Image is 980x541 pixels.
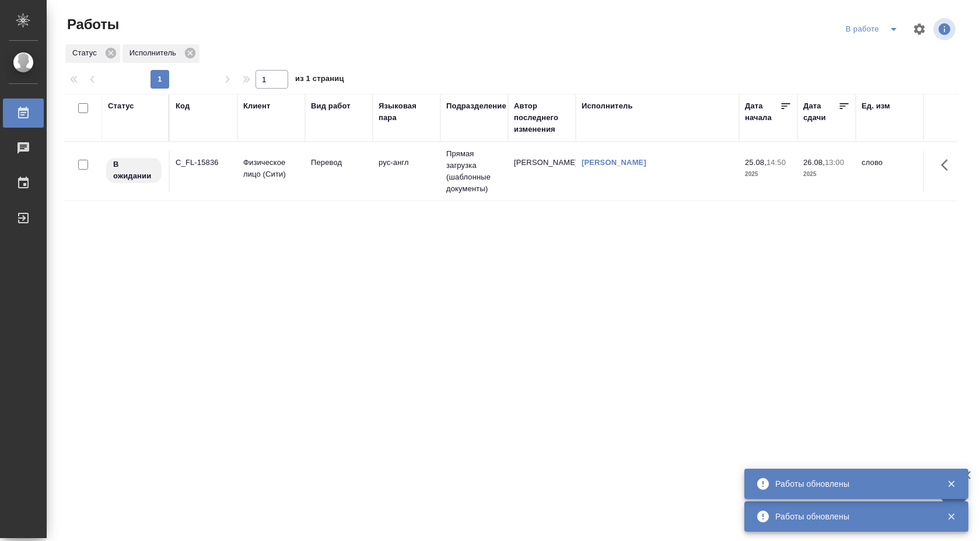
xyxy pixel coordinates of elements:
p: 14:50 [766,158,786,167]
p: 26.08, [803,158,825,167]
div: Код [176,100,190,112]
div: Статус [65,44,120,63]
td: слово [856,151,923,192]
span: из 1 страниц [295,72,344,89]
div: Исполнитель назначен, приступать к работе пока рано [105,157,163,184]
span: Настроить таблицу [905,15,933,43]
div: Автор последнего изменения [514,100,570,135]
div: Работы обновлены [775,478,929,490]
td: рус-англ [373,151,440,192]
div: Ед. изм [862,100,890,112]
p: 25.08, [745,158,766,167]
p: В ожидании [113,159,155,182]
p: 2025 [803,168,850,180]
p: Статус [72,47,101,59]
div: Работы обновлены [775,511,929,522]
button: Закрыть [939,511,963,522]
div: Статус [108,100,134,112]
p: 2025 [745,168,792,180]
p: Исполнитель [129,47,180,59]
div: Исполнитель [582,100,633,112]
div: Клиент [243,100,270,112]
div: Подразделение [446,100,506,112]
div: Дата начала [745,100,780,124]
div: Дата сдачи [803,100,838,124]
button: Здесь прячутся важные кнопки [934,151,962,179]
a: [PERSON_NAME] [582,158,646,167]
button: Закрыть [939,479,963,489]
p: Физическое лицо (Сити) [243,157,299,180]
span: Работы [64,15,119,34]
td: Прямая загрузка (шаблонные документы) [440,142,508,201]
div: split button [843,20,905,38]
div: Вид работ [311,100,351,112]
p: Перевод [311,157,367,168]
span: Посмотреть информацию [933,18,958,40]
p: 13:00 [825,158,844,167]
td: [PERSON_NAME] [508,151,576,192]
div: Исполнитель [123,44,199,63]
div: C_FL-15836 [176,157,232,168]
div: Языковая пара [379,100,435,124]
